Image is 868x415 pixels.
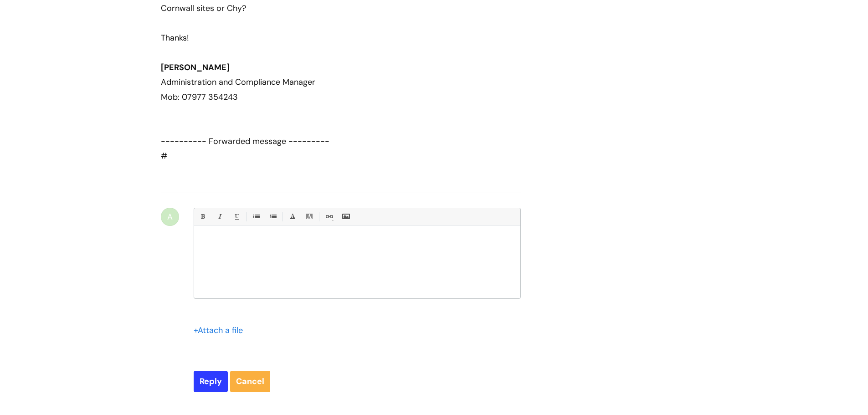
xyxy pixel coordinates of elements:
input: Reply [194,371,228,392]
a: Bold (Ctrl-B) [197,211,208,222]
div: Mob: 07977 354243 [161,90,488,104]
a: Link [323,211,334,222]
a: Insert Image... [340,211,351,222]
a: Cancel [230,371,270,392]
div: Thanks! [161,31,488,45]
a: Font Color [287,211,298,222]
div: Administration and Compliance Manager [161,75,488,89]
a: Back Color [303,211,315,222]
a: • Unordered List (Ctrl-Shift-7) [250,211,262,222]
b: [PERSON_NAME] [161,62,230,73]
a: Italic (Ctrl-I) [214,211,225,222]
div: A [161,208,179,226]
div: ---------- Forwarded message --------- [161,134,488,149]
a: 1. Ordered List (Ctrl-Shift-8) [267,211,278,222]
a: Underline(Ctrl-U) [231,211,242,222]
span: + [194,325,198,336]
div: Attach a file [194,323,248,338]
